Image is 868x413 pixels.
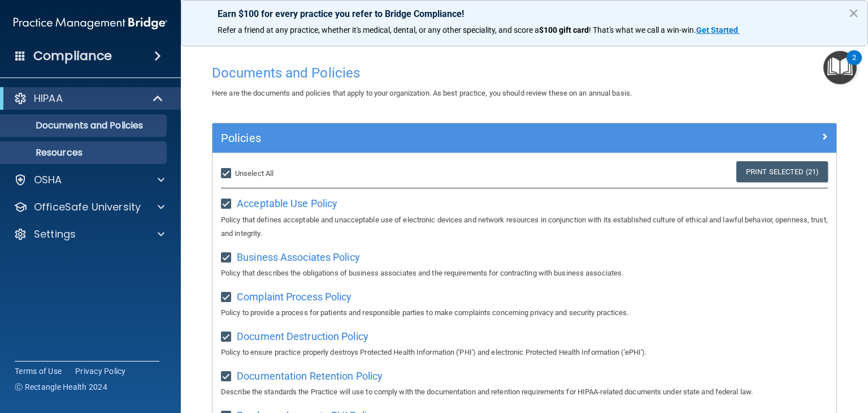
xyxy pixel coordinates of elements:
div: 2 [852,58,856,72]
span: Document Destruction Policy [237,330,368,342]
p: Describe the standards the Practice will use to comply with the documentation and retention requi... [221,385,828,399]
strong: Get Started [696,25,738,35]
p: Documents and Policies [7,120,162,131]
input: Unselect All [221,169,234,178]
h4: Documents and Policies [212,66,837,80]
p: Settings [34,227,76,241]
a: HIPAA [14,92,164,105]
a: Get Started [696,25,740,35]
p: HIPAA [34,92,63,105]
button: Close [848,4,859,22]
img: PMB logo [14,12,167,35]
p: Resources [7,147,162,158]
strong: $100 gift card [539,25,589,35]
span: Documentation Retention Policy [237,370,383,382]
span: Unselect All [235,169,274,178]
a: Terms of Use [15,365,62,377]
button: Open Resource Center, 2 new notifications [823,51,857,84]
p: OfficeSafe University [34,200,141,214]
p: OSHA [34,173,62,187]
span: ! That's what we call a win-win. [589,25,696,35]
a: Privacy Policy [75,365,126,377]
p: Policy that describes the obligations of business associates and the requirements for contracting... [221,266,828,280]
a: OfficeSafe University [14,200,164,214]
p: Earn $100 for every practice you refer to Bridge Compliance! [218,8,831,19]
a: Print Selected (21) [736,161,828,182]
span: Business Associates Policy [237,251,360,263]
a: Policies [221,129,828,147]
span: Here are the documents and policies that apply to your organization. As best practice, you should... [212,89,632,97]
span: Complaint Process Policy [237,291,351,303]
span: Refer a friend at any practice, whether it's medical, dental, or any other speciality, and score a [218,25,539,35]
h4: Compliance [33,48,112,64]
h5: Policies [221,132,672,144]
span: Ⓒ Rectangle Health 2024 [15,381,107,393]
p: Policy to provide a process for patients and responsible parties to make complaints concerning pr... [221,306,828,320]
a: Settings [14,227,164,241]
a: OSHA [14,173,164,187]
p: Policy that defines acceptable and unacceptable use of electronic devices and network resources i... [221,213,828,240]
p: Policy to ensure practice properly destroys Protected Health Information ('PHI') and electronic P... [221,346,828,359]
span: Acceptable Use Policy [237,197,337,209]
